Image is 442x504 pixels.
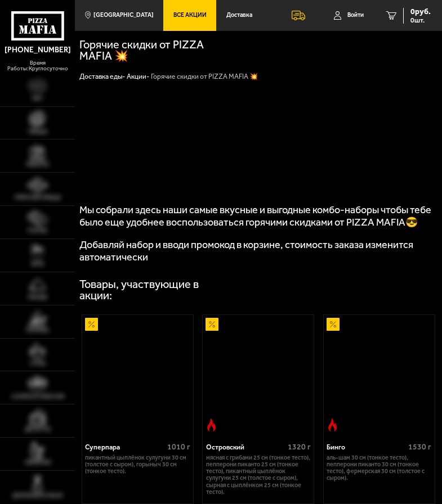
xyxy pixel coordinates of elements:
span: Роллы [28,228,47,234]
span: Хит [32,96,43,102]
p: Пикантный цыплёнок сулугуни 30 см (толстое с сыром), Горыныч 30 см (тонкое тесто). [85,454,190,475]
img: Акционный [206,318,218,331]
span: 0 руб. [410,8,431,16]
a: АкционныйОстрое блюдоБинго [324,315,435,434]
span: [GEOGRAPHIC_DATA] [93,12,154,19]
div: Товары, участвующие в акции: [79,279,222,301]
span: Пицца [28,129,47,135]
img: Акционный [327,318,340,331]
span: 😎 [405,216,418,228]
span: Наборы [26,162,49,168]
span: Войти [347,12,364,19]
span: Горячее [26,328,50,334]
span: Салаты и закуски [11,394,64,400]
a: Доставка еды- [79,73,125,80]
img: Острое блюдо [326,418,339,431]
p: Аль-Шам 30 см (тонкое тесто), Пепперони Пиканто 30 см (тонкое тесто), Фермерская 30 см (толстое с... [327,454,431,482]
h1: Горячие скидки от PIZZA MAFIA 💥 [79,39,222,62]
span: Дополнительно [12,493,63,499]
span: Римская пицца [15,195,61,201]
span: Добавляй набор и вводи промокод в корзине, стоимость заказа изменится автоматически [79,238,413,263]
span: 1320 г [288,442,311,452]
img: Острое блюдо [205,418,218,431]
img: Акционный [85,318,98,331]
a: АкционныйСуперпара [82,315,193,434]
div: Суперпара [85,443,164,452]
span: 1010 г [167,442,190,452]
a: Акции- [127,73,149,80]
div: Островский [206,443,285,452]
p: Мясная с грибами 25 см (тонкое тесто), Пепперони Пиканто 25 см (тонкое тесто), Пикантный цыплёнок... [206,454,311,496]
span: WOK [31,262,44,267]
span: Десерты [25,427,51,433]
div: Бинго [327,443,405,452]
a: АкционныйОстрое блюдоОстровский [203,315,314,434]
span: Все Акции [173,12,207,19]
span: Мы собрали здесь наши самые вкусные и выгодные комбо-наборы чтобы тебе было еще удобнее воспользо... [79,204,431,228]
span: 0 шт. [410,17,431,24]
div: Горячие скидки от PIZZA MAFIA 💥 [151,73,258,82]
span: 1530 г [408,442,431,452]
span: Напитки [25,460,51,466]
span: Обеды [28,295,47,300]
span: Доставка [226,12,252,19]
span: Супы [30,361,46,367]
